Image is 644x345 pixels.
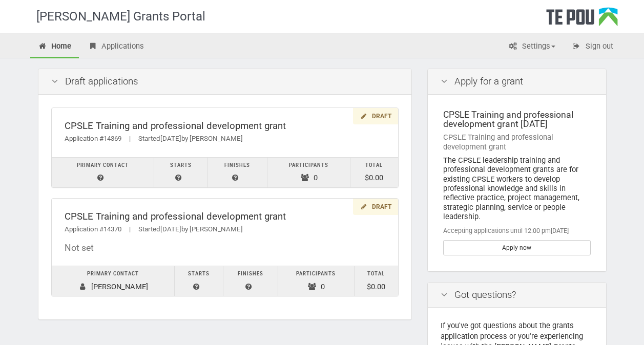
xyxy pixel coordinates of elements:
[121,225,138,233] span: |
[159,160,202,171] div: Starts
[443,240,591,255] a: Apply now
[30,36,79,58] a: Home
[428,283,606,308] div: Got questions?
[356,160,393,171] div: Total
[121,135,138,142] span: |
[267,157,350,187] td: 0
[65,211,385,222] div: CPSLE Training and professional development grant
[38,69,411,95] div: Draft applications
[353,199,398,215] div: Draft
[546,7,618,33] div: Te Pou Logo
[213,160,262,171] div: Finishes
[57,160,149,171] div: Primary contact
[65,224,385,235] div: Application #14370 Started by [PERSON_NAME]
[65,134,385,144] div: Application #14369 Started by [PERSON_NAME]
[160,135,181,142] span: [DATE]
[65,121,385,132] div: CPSLE Training and professional development grant
[57,269,169,279] div: Primary contact
[80,36,152,58] a: Applications
[65,243,385,253] div: Not set
[273,160,345,171] div: Participants
[443,226,591,235] div: Accepting applications until 12:00 pm[DATE]
[564,36,621,58] a: Sign out
[443,133,591,152] div: CPSLE Training and professional development grant
[501,36,563,58] a: Settings
[283,269,348,279] div: Participants
[360,269,393,279] div: Total
[160,225,181,233] span: [DATE]
[350,157,398,187] td: $0.00
[353,108,398,125] div: Draft
[354,266,398,296] td: $0.00
[228,269,273,279] div: Finishes
[180,269,218,279] div: Starts
[443,156,591,221] div: The CPSLE leadership training and professional development grants are for existing CPSLE workers ...
[52,266,175,296] td: [PERSON_NAME]
[278,266,354,296] td: 0
[443,110,591,129] div: CPSLE Training and professional development grant [DATE]
[428,69,606,95] div: Apply for a grant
